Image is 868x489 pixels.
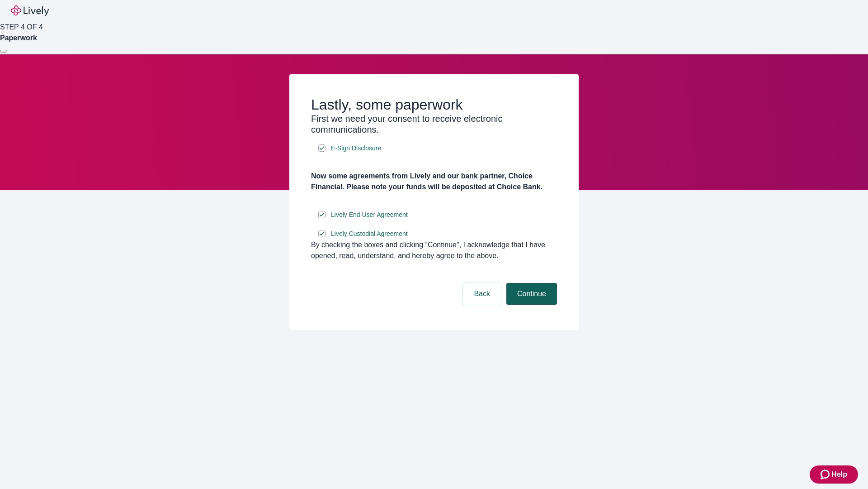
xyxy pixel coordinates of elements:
img: Lively [11,5,49,16]
button: Back [463,283,501,305]
span: Lively Custodial Agreement [331,229,408,239]
h3: First we need your consent to receive electronic communications. [311,113,557,135]
h4: Now some agreements from Lively and our bank partner, Choice Financial. Please note your funds wi... [311,171,557,192]
button: Continue [506,283,557,305]
a: e-sign disclosure document [329,143,383,154]
a: e-sign disclosure document [329,228,410,240]
h2: Lastly, some paperwork [311,96,557,113]
button: Zendesk support iconHelp [810,465,858,484]
span: Lively End User Agreement [331,210,408,220]
div: By checking the boxes and clicking “Continue", I acknowledge that I have opened, read, understand... [311,240,557,261]
a: e-sign disclosure document [329,209,410,221]
svg: Zendesk support icon [821,469,831,480]
span: E-Sign Disclosure [331,144,381,153]
span: Help [831,469,847,480]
